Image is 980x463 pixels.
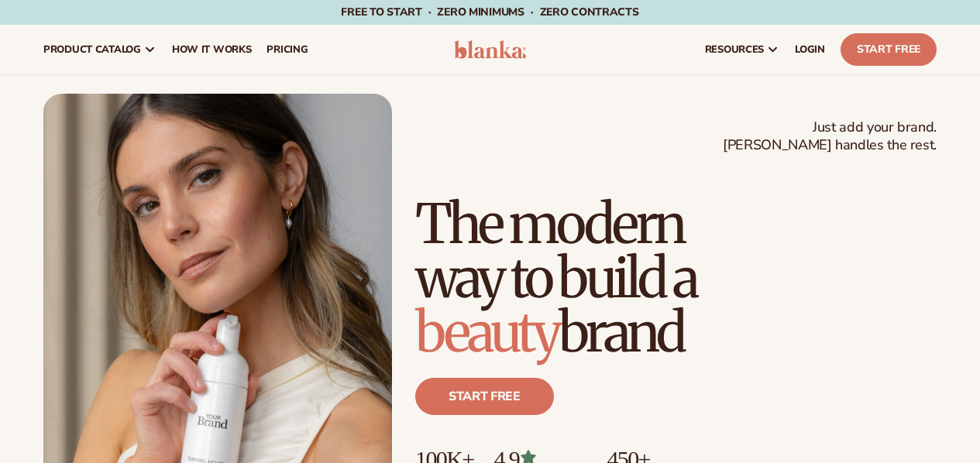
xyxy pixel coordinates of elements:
[454,40,527,59] img: logo
[172,43,252,56] span: How It Works
[36,25,164,74] a: product catalog
[697,25,787,74] a: resources
[415,298,559,366] span: beauty
[795,43,825,56] span: LOGIN
[705,43,764,56] span: resources
[43,43,141,56] span: product catalog
[341,5,638,19] span: Free to start · ZERO minimums · ZERO contracts
[415,378,554,415] a: Start free
[415,197,937,359] h1: The modern way to build a brand
[164,25,260,74] a: How It Works
[787,25,833,74] a: LOGIN
[259,25,315,74] a: pricing
[841,33,937,66] a: Start Free
[723,118,937,155] span: Just add your brand. [PERSON_NAME] handles the rest.
[266,43,308,56] span: pricing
